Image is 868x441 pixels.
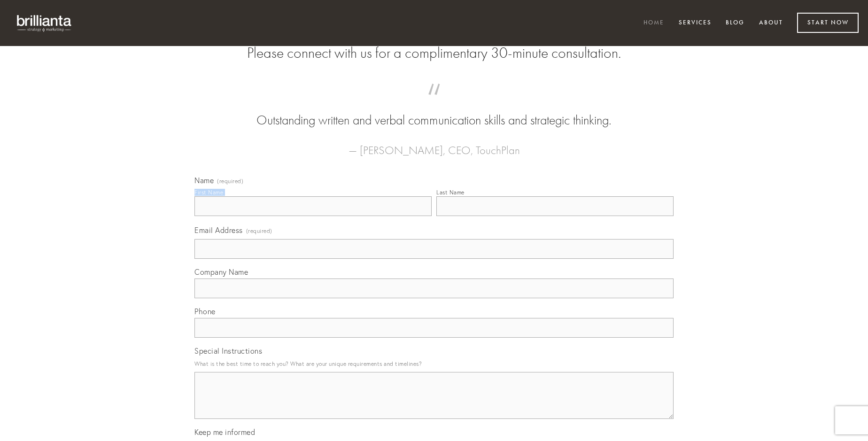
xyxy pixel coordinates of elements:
span: “ [209,93,659,111]
span: Name [194,176,214,185]
blockquote: Outstanding written and verbal communication skills and strategic thinking. [209,93,659,130]
span: Email Address [194,225,243,235]
p: What is the best time to reach you? What are your unique requirements and timelines? [194,357,674,370]
span: Special Instructions [194,346,262,356]
figcaption: — [PERSON_NAME], CEO, TouchPlan [209,130,659,160]
a: Start Now [797,13,859,33]
a: Home [637,15,670,31]
span: (required) [217,178,243,184]
a: Blog [720,15,751,31]
span: Company Name [194,267,248,277]
span: (required) [246,224,272,237]
div: First Name [194,189,223,196]
a: Services [673,15,718,31]
span: Keep me informed [194,427,255,437]
a: About [753,15,789,31]
img: brillianta - research, strategy, marketing [9,9,80,37]
span: Phone [194,307,216,316]
div: Last Name [436,189,465,196]
h2: Please connect with us for a complimentary 30-minute consultation. [194,44,674,62]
